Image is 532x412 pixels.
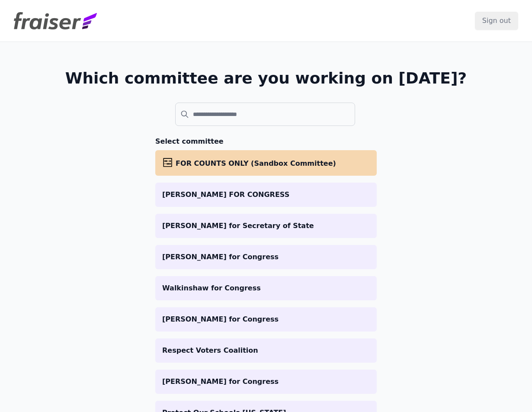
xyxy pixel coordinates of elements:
[475,12,518,30] input: Sign out
[155,370,377,394] a: [PERSON_NAME] for Congress
[155,136,377,147] h3: Select committee
[155,245,377,269] a: [PERSON_NAME] for Congress
[176,159,336,167] span: FOR COUNTS ONLY (Sandbox Committee)
[14,12,97,29] img: Fraiser Logo
[155,307,377,332] a: [PERSON_NAME] for Congress
[65,70,467,87] h1: Which committee are you working on [DATE]?
[155,276,377,300] a: Walkinshaw for Congress
[162,377,370,387] p: [PERSON_NAME] for Congress
[155,150,377,176] a: FOR COUNTS ONLY (Sandbox Committee)
[155,338,377,363] a: Respect Voters Coalition
[162,283,370,293] p: Walkinshaw for Congress
[162,314,370,325] p: [PERSON_NAME] for Congress
[162,345,370,356] p: Respect Voters Coalition
[162,252,370,262] p: [PERSON_NAME] for Congress
[155,183,377,207] a: [PERSON_NAME] FOR CONGRESS
[155,214,377,238] a: [PERSON_NAME] for Secretary of State
[162,190,370,200] p: [PERSON_NAME] FOR CONGRESS
[162,221,370,231] p: [PERSON_NAME] for Secretary of State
